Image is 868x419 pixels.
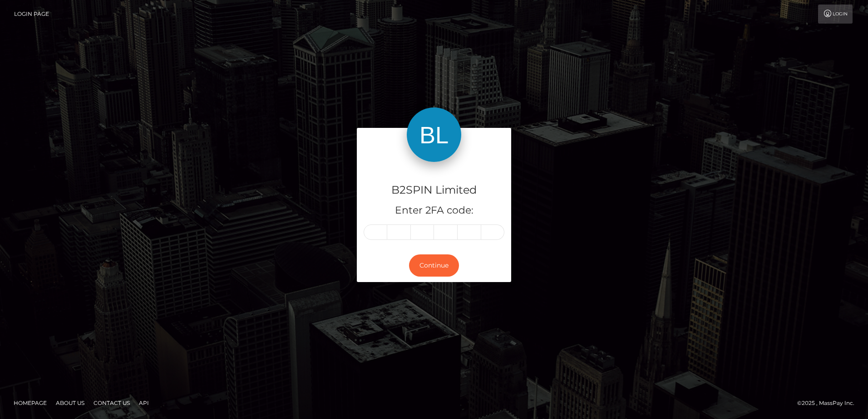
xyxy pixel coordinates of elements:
[407,107,461,162] img: B2SPIN Limited
[797,398,861,408] div: © 2025 , MassPay Inc.
[364,182,504,198] h4: B2SPIN Limited
[364,204,504,218] h5: Enter 2FA code:
[90,396,133,410] a: Contact Us
[52,396,88,410] a: About Us
[409,254,459,277] button: Continue
[14,5,49,24] a: Login Page
[818,5,853,24] a: Login
[10,396,50,410] a: Homepage
[135,396,153,410] a: API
